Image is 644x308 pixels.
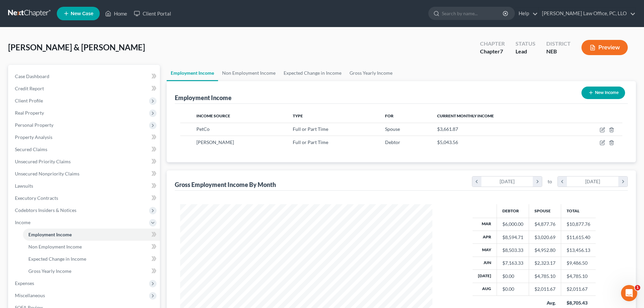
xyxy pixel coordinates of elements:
[15,98,43,103] span: Client Profile
[385,113,393,118] span: For
[9,131,160,143] a: Property Analysis
[502,273,523,280] div: $0.00
[561,283,596,295] td: $2,011.67
[9,143,160,156] a: Secured Claims
[502,260,523,266] div: $7,163.33
[175,181,276,189] div: Gross Employment Income By Month
[293,139,328,145] span: Full or Part Time
[15,219,30,225] span: Income
[515,7,538,20] a: Help
[9,82,160,95] a: Credit Report
[280,65,345,81] a: Expected Change in Income
[442,7,504,20] input: Search by name...
[561,231,596,243] td: $11,615.40
[9,192,160,204] a: Executory Contracts
[196,113,230,118] span: Income Source
[15,110,44,116] span: Real Property
[500,48,503,54] span: 7
[15,146,47,152] span: Secured Claims
[293,113,303,118] span: Type
[533,176,542,187] i: chevron_right
[15,171,79,176] span: Unsecured Nonpriority Claims
[546,48,571,55] div: NEB
[561,257,596,269] td: $9,486.50
[15,207,76,213] span: Codebtors Insiders & Notices
[15,159,71,164] span: Unsecured Priority Claims
[529,204,561,218] th: Spouse
[502,247,523,254] div: $8,503.33
[130,7,174,20] a: Client Portal
[15,73,49,79] span: Case Dashboard
[8,42,145,52] span: [PERSON_NAME] & [PERSON_NAME]
[15,183,33,189] span: Lawsuits
[534,260,555,266] div: $2,323.17
[534,286,555,292] div: $2,011.67
[385,139,400,145] span: Debtor
[28,232,72,237] span: Employment Income
[618,176,627,187] i: chevron_right
[437,113,494,118] span: Current Monthly Income
[102,7,130,20] a: Home
[71,11,93,16] span: New Case
[15,280,34,286] span: Expenses
[15,195,58,201] span: Executory Contracts
[196,139,234,145] span: [PERSON_NAME]
[28,256,86,262] span: Expected Change in Income
[473,283,497,295] th: Aug
[534,300,556,306] div: Avg.
[28,268,71,274] span: Gross Yearly Income
[472,176,481,187] i: chevron_left
[558,176,567,187] i: chevron_left
[561,244,596,257] td: $13,456.13
[218,65,280,81] a: Non Employment Income
[9,70,160,82] a: Case Dashboard
[567,300,591,306] div: $8,705.43
[15,292,45,298] span: Miscellaneous
[437,126,458,132] span: $3,661.87
[23,241,160,253] a: Non Employment Income
[534,221,555,228] div: $4,877.76
[561,270,596,283] td: $4,785.10
[561,204,596,218] th: Total
[516,40,535,48] div: Status
[345,65,397,81] a: Gross Yearly Income
[481,176,533,187] div: [DATE]
[167,65,218,81] a: Employment Income
[502,221,523,228] div: $6,000.00
[28,244,82,250] span: Non Employment Income
[15,86,44,91] span: Credit Report
[196,126,210,132] span: PetCo
[502,286,523,292] div: $0.00
[437,139,458,145] span: $5,043.56
[635,285,640,290] span: 1
[534,247,555,254] div: $4,952.80
[581,87,625,99] button: New Income
[473,218,497,231] th: Mar
[293,126,328,132] span: Full or Part Time
[473,244,497,257] th: May
[9,156,160,168] a: Unsecured Priority Claims
[534,234,555,241] div: $3,020.69
[534,273,555,280] div: $4,785.10
[23,253,160,265] a: Expected Change in Income
[581,40,628,55] button: Preview
[15,122,53,128] span: Personal Property
[548,178,552,185] span: to
[567,176,619,187] div: [DATE]
[480,40,505,48] div: Chapter
[480,48,505,55] div: Chapter
[175,94,232,102] div: Employment Income
[473,231,497,243] th: Apr
[473,270,497,283] th: [DATE]
[15,134,52,140] span: Property Analysis
[9,180,160,192] a: Lawsuits
[561,218,596,231] td: $10,877.76
[516,48,535,55] div: Lead
[539,7,636,20] a: [PERSON_NAME] Law Office, PC, LLO
[23,229,160,241] a: Employment Income
[385,126,400,132] span: Spouse
[473,257,497,269] th: Jun
[546,40,571,48] div: District
[502,234,523,241] div: $8,594.71
[9,168,160,180] a: Unsecured Nonpriority Claims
